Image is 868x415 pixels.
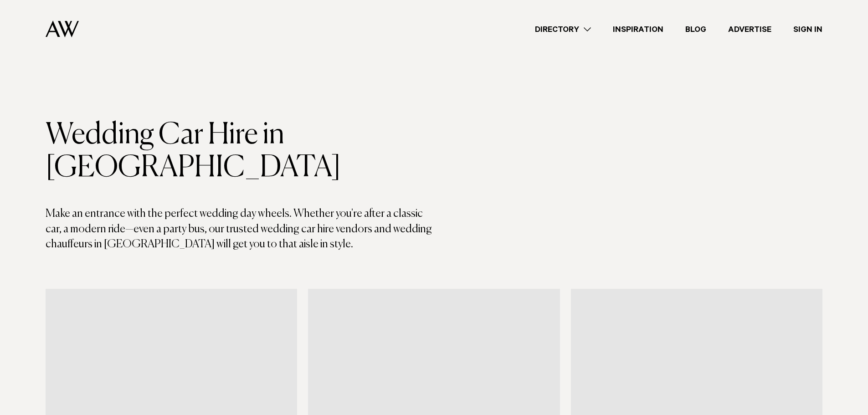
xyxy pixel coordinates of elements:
h1: Wedding Car Hire in [GEOGRAPHIC_DATA] [46,119,434,184]
a: Sign In [782,23,833,36]
a: Blog [674,23,717,36]
a: Advertise [717,23,782,36]
p: Make an entrance with the perfect wedding day wheels. Whether you're after a classic car, a moder... [46,206,434,252]
a: Inspiration [602,23,674,36]
img: Auckland Weddings Logo [46,20,79,37]
a: Directory [524,23,602,36]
